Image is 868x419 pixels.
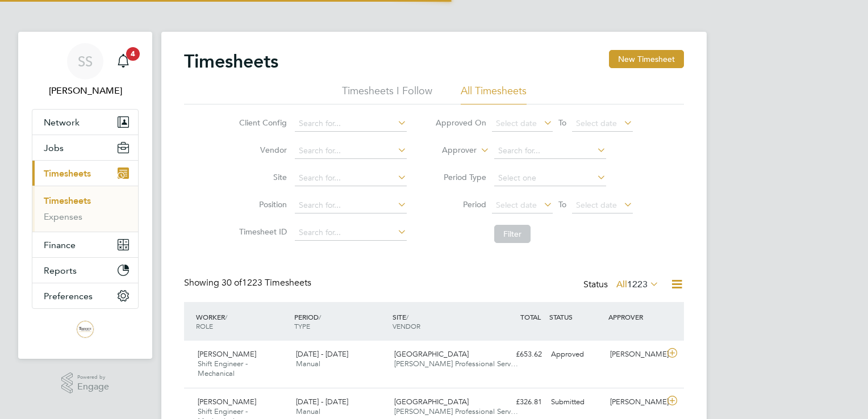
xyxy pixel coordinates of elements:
[77,372,109,382] span: Powered by
[32,43,139,98] a: SS[PERSON_NAME]
[295,116,407,132] input: Search for...
[44,291,93,301] span: Preferences
[32,84,139,98] span: Steve Shine
[296,407,320,416] span: Manual
[583,277,661,293] div: Status
[394,349,469,359] span: [GEOGRAPHIC_DATA]
[44,211,82,222] a: Expenses
[18,32,152,359] nav: Main navigation
[295,143,407,159] input: Search for...
[394,407,518,416] span: [PERSON_NAME] Professional Serv…
[319,312,321,321] span: /
[606,307,665,327] div: APPROVER
[291,307,390,336] div: PERIOD
[236,172,287,182] label: Site
[576,200,617,210] span: Select date
[236,199,287,209] label: Position
[44,195,91,206] a: Timesheets
[44,143,64,153] span: Jobs
[222,277,242,288] span: 30 of
[32,186,138,232] div: Timesheets
[44,265,77,276] span: Reports
[184,50,278,73] h2: Timesheets
[184,277,314,289] div: Showing
[487,345,546,364] div: £653.62
[296,349,348,359] span: [DATE] - [DATE]
[32,232,138,257] button: Finance
[342,84,432,104] li: Timesheets I Follow
[198,349,256,359] span: [PERSON_NAME]
[32,135,138,160] button: Jobs
[77,382,109,392] span: Engage
[112,43,135,79] a: 4
[236,145,287,155] label: Vendor
[32,320,139,338] a: Go to home page
[32,283,138,308] button: Preferences
[198,397,256,407] span: [PERSON_NAME]
[487,393,546,412] div: £326.81
[494,143,606,159] input: Search for...
[627,279,648,290] span: 1223
[496,118,537,128] span: Select date
[576,118,617,128] span: Select date
[494,225,531,243] button: Filter
[494,170,606,186] input: Select one
[296,397,348,407] span: [DATE] - [DATE]
[44,240,76,250] span: Finance
[78,54,93,69] span: SS
[606,345,665,364] div: [PERSON_NAME]
[61,372,110,394] a: Powered byEngage
[196,321,213,330] span: ROLE
[609,50,684,68] button: New Timesheet
[222,277,311,288] span: 1223 Timesheets
[44,117,80,128] span: Network
[496,200,537,210] span: Select date
[435,118,486,128] label: Approved On
[520,312,541,321] span: TOTAL
[425,145,477,156] label: Approver
[555,197,570,212] span: To
[32,110,138,135] button: Network
[198,359,248,378] span: Shift Engineer - Mechanical
[394,397,469,407] span: [GEOGRAPHIC_DATA]
[44,168,91,179] span: Timesheets
[126,47,140,61] span: 4
[193,307,291,336] div: WORKER
[295,225,407,241] input: Search for...
[32,258,138,283] button: Reports
[394,359,518,368] span: [PERSON_NAME] Professional Serv…
[236,118,287,128] label: Client Config
[461,84,527,104] li: All Timesheets
[225,312,227,321] span: /
[546,345,606,364] div: Approved
[294,321,310,330] span: TYPE
[393,321,420,330] span: VENDOR
[555,115,570,130] span: To
[296,359,320,368] span: Manual
[295,198,407,213] input: Search for...
[295,170,407,186] input: Search for...
[546,393,606,412] div: Submitted
[32,161,138,186] button: Timesheets
[546,307,606,327] div: STATUS
[616,279,659,290] label: All
[76,320,94,338] img: trevettgroup-logo-retina.png
[390,307,488,336] div: SITE
[236,227,287,237] label: Timesheet ID
[606,393,665,412] div: [PERSON_NAME]
[406,312,408,321] span: /
[435,199,486,209] label: Period
[435,172,486,182] label: Period Type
